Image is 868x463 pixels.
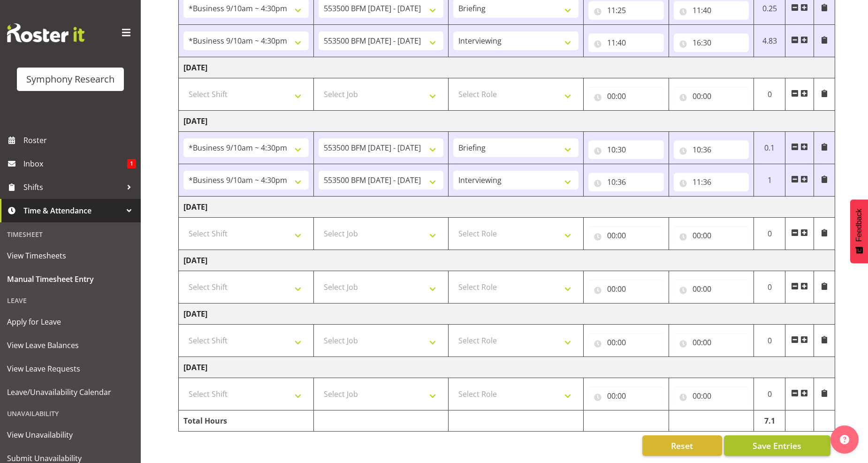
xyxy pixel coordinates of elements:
td: 0 [754,218,785,250]
span: Apply for Leave [7,315,134,329]
td: 0.1 [754,132,785,164]
input: Click to select... [588,333,664,352]
a: View Timesheets [2,244,138,267]
td: 0 [754,271,785,304]
input: Click to select... [588,387,664,405]
input: Click to select... [674,1,749,20]
input: Click to select... [588,33,664,52]
span: View Timesheets [7,249,134,263]
span: Save Entries [753,440,801,452]
td: 1 [754,164,785,197]
input: Click to select... [674,87,749,106]
input: Click to select... [674,387,749,405]
td: Total Hours [179,410,314,432]
div: Symphony Research [26,72,114,86]
a: Leave/Unavailability Calendar [2,380,138,404]
div: Leave [2,291,138,310]
div: Timesheet [2,225,138,244]
span: 1 [127,159,136,168]
td: [DATE] [179,111,835,132]
input: Click to select... [674,333,749,352]
input: Click to select... [588,226,664,245]
button: Save Entries [724,435,830,456]
img: help-xxl-2.png [840,435,849,444]
td: 7.1 [754,410,785,432]
input: Click to select... [674,226,749,245]
td: [DATE] [179,197,835,218]
a: Manual Timesheet Entry [2,267,138,291]
input: Click to select... [674,173,749,191]
input: Click to select... [588,173,664,191]
td: 0 [754,325,785,357]
input: Click to select... [674,140,749,159]
span: Reset [671,440,693,452]
input: Click to select... [588,1,664,20]
span: Leave/Unavailability Calendar [7,385,134,399]
input: Click to select... [674,280,749,298]
span: View Leave Requests [7,362,134,376]
button: Feedback - Show survey [850,199,868,263]
span: Feedback [855,209,863,242]
td: 4.83 [754,25,785,57]
input: Click to select... [588,140,664,159]
span: Time & Attendance [23,204,122,218]
span: View Unavailability [7,428,134,442]
td: [DATE] [179,250,835,271]
td: 0 [754,78,785,111]
span: Inbox [23,157,127,171]
a: View Leave Requests [2,357,138,380]
span: View Leave Balances [7,338,134,352]
span: Shifts [23,180,122,194]
td: [DATE] [179,304,835,325]
td: [DATE] [179,357,835,378]
span: Roster [23,133,136,147]
img: Rosterit website logo [7,23,84,42]
span: Manual Timesheet Entry [7,272,134,286]
a: Apply for Leave [2,310,138,334]
td: [DATE] [179,57,835,78]
input: Click to select... [588,87,664,106]
div: Unavailability [2,404,138,423]
a: View Unavailability [2,423,138,447]
td: 0 [754,378,785,410]
input: Click to select... [588,280,664,298]
input: Click to select... [674,33,749,52]
button: Reset [642,435,722,456]
a: View Leave Balances [2,334,138,357]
